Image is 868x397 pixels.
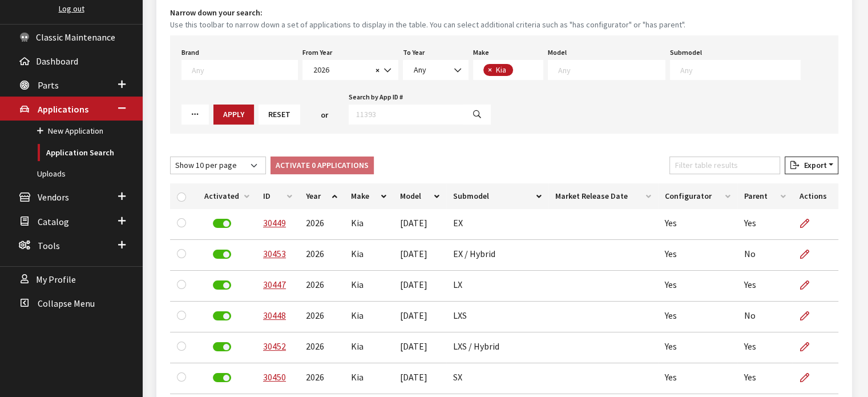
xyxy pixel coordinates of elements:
td: 2026 [298,209,344,240]
a: 30449 [263,217,286,228]
span: × [376,65,380,75]
td: LXS / Hybrid [446,332,548,363]
a: Edit Application [799,363,818,392]
label: Brand [181,47,199,58]
td: LX [446,271,548,302]
a: 30448 [263,310,286,321]
textarea: Search [516,66,522,76]
button: Apply [213,105,254,125]
small: Use this toolbar to narrow down a set of applications to display in the table. You can select add... [170,19,838,31]
td: Kia [344,302,393,332]
input: Filter table results [669,157,780,174]
label: Deactivate Application [213,342,231,351]
span: Parts [38,79,59,91]
li: Kia [483,64,513,76]
td: Yes [658,209,737,240]
a: Edit Application [799,240,818,268]
a: 30452 [263,340,286,352]
button: Remove item [483,64,495,76]
td: 2026 [298,363,344,394]
textarea: Search [680,65,800,75]
h4: Narrow down your search: [170,7,838,19]
label: Deactivate Application [213,250,231,259]
td: [DATE] [393,332,446,363]
span: Applications [38,103,88,115]
td: No [737,240,792,271]
td: Yes [658,302,737,332]
label: To Year [403,47,425,58]
span: Any [403,60,469,80]
td: SX [446,363,548,394]
td: Kia [344,209,393,240]
td: 2026 [298,332,344,363]
td: [DATE] [393,240,446,271]
td: EX / Hybrid [446,240,548,271]
label: Deactivate Application [213,280,231,290]
td: Yes [737,363,792,394]
a: Edit Application [799,271,818,299]
td: Yes [737,271,792,302]
td: Kia [344,271,393,302]
td: Yes [658,332,737,363]
td: 2026 [298,240,344,271]
td: EX [446,209,548,240]
span: 2026 [302,60,398,80]
label: Make [473,47,489,58]
a: Edit Application [799,302,818,330]
span: × [488,65,492,75]
label: Deactivate Application [213,219,231,228]
th: Submodel: activate to sort column ascending [446,183,548,209]
td: Yes [737,332,792,363]
td: Kia [344,332,393,363]
th: Activated: activate to sort column ascending [197,183,256,209]
span: Classic Maintenance [36,31,115,43]
button: Remove all items [372,64,380,77]
th: Model: activate to sort column ascending [393,183,446,209]
td: [DATE] [393,271,446,302]
td: [DATE] [393,209,446,240]
span: Catalog [38,216,69,227]
td: Kia [344,240,393,271]
td: Kia [344,363,393,394]
a: Edit Application [799,332,818,361]
span: 2026 [310,64,372,76]
label: Deactivate Application [213,311,231,320]
span: or [321,109,328,121]
span: My Profile [36,274,76,285]
input: 11393 [349,105,464,125]
th: Parent: activate to sort column ascending [737,183,792,209]
td: No [737,302,792,332]
span: Kia [495,65,509,75]
a: 30450 [263,371,286,383]
td: Yes [737,209,792,240]
td: Yes [658,240,737,271]
label: From Year [302,47,332,58]
label: Model [548,47,567,58]
textarea: Search [192,65,297,75]
td: 2026 [298,271,344,302]
th: Actions [792,183,838,209]
td: [DATE] [393,363,446,394]
th: Configurator: activate to sort column ascending [658,183,737,209]
td: 2026 [298,302,344,332]
th: ID: activate to sort column ascending [256,183,298,209]
th: Make: activate to sort column ascending [344,183,393,209]
span: Any [410,64,461,76]
span: Export [799,160,826,170]
a: 30447 [263,279,286,290]
th: Year: activate to sort column ascending [298,183,344,209]
label: Search by App ID # [349,92,403,102]
span: Collapse Menu [38,298,95,309]
textarea: Search [558,65,665,75]
span: Any [414,65,426,75]
span: Tools [38,240,60,251]
td: LXS [446,302,548,332]
span: Dashboard [36,55,78,67]
td: Yes [658,271,737,302]
td: [DATE] [393,302,446,332]
button: Export [785,157,838,174]
th: Market Release Date: activate to sort column ascending [548,183,658,209]
label: Submodel [670,47,702,58]
a: 30453 [263,248,286,259]
td: Yes [658,363,737,394]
